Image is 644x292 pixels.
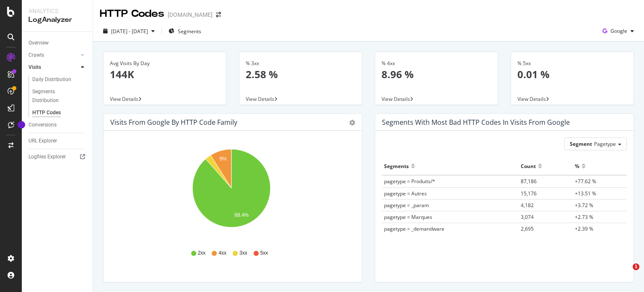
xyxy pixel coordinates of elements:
span: 3,074 [521,213,534,221]
div: HTTP Codes [32,108,61,117]
span: pagetype = Marques [384,213,432,221]
span: +13.51 % [575,190,596,197]
span: View Details [110,95,138,103]
div: Tooltip anchor [18,121,25,129]
div: Visits from google by HTTP Code Family [110,118,237,126]
div: Daily Distribution [32,75,71,84]
div: % 5xx [517,60,627,67]
span: 2xx [198,250,206,257]
span: Segments [178,28,201,35]
span: Segment [570,140,592,147]
div: URL Explorer [29,137,57,145]
a: Daily Distribution [32,75,87,84]
div: Crawls [29,51,44,60]
iframe: Intercom live chat [615,263,636,284]
span: 87,186 [521,178,537,185]
span: View Details [246,95,274,103]
div: [DOMAIN_NAME] [168,11,213,19]
div: Segments Distribution [32,87,79,105]
div: Conversions [29,121,57,129]
span: Google [610,27,627,34]
span: 5xx [260,250,268,257]
a: Segments Distribution [32,87,87,105]
div: Overview [29,39,49,47]
a: URL Explorer [29,137,87,145]
div: gear [349,120,355,126]
span: 1 [633,263,639,270]
span: +77.62 % [575,178,596,185]
a: Overview [29,39,87,47]
div: LogAnalyzer [29,15,86,25]
span: pagetype = Autres [384,190,427,197]
div: Segments [384,159,409,173]
div: arrow-right-arrow-left [216,12,221,18]
span: +2.39 % [575,225,593,232]
span: pagetype = _demandware [384,225,444,232]
div: Avg Visits By Day [110,60,220,67]
div: Visits [29,63,41,72]
span: +2.73 % [575,213,593,221]
svg: A chart. [110,144,352,242]
div: Analytics [29,7,86,15]
a: Conversions [29,121,87,129]
p: 2.58 % [246,67,356,82]
text: 9% [219,156,227,162]
text: 88.4% [234,212,249,218]
div: % [575,159,579,173]
a: Crawls [29,51,78,60]
p: 144K [110,67,220,82]
div: HTTP Codes [100,7,164,21]
span: [DATE] - [DATE] [111,28,148,35]
span: 15,176 [521,190,537,197]
span: pagetype = _param [384,202,429,209]
a: Logfiles Explorer [29,153,87,161]
div: % 3xx [246,60,356,67]
button: Google [599,24,637,38]
p: 0.01 % [517,67,627,82]
p: 8.96 % [382,67,491,82]
a: HTTP Codes [32,108,87,117]
div: % 4xx [382,60,491,67]
button: Segments [165,24,205,38]
div: Count [521,159,536,173]
div: Segments with most bad HTTP codes in Visits from google [382,118,570,126]
span: 3xx [239,250,247,257]
span: 2,695 [521,225,534,232]
span: +3.72 % [575,202,593,209]
span: 4xx [218,250,226,257]
span: View Details [517,95,546,103]
span: View Details [382,95,410,103]
div: Logfiles Explorer [29,153,66,161]
button: [DATE] - [DATE] [100,24,158,38]
span: Pagetype [594,140,616,147]
a: Visits [29,63,78,72]
span: pagetype = Produits/* [384,178,435,185]
span: 4,182 [521,202,534,209]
